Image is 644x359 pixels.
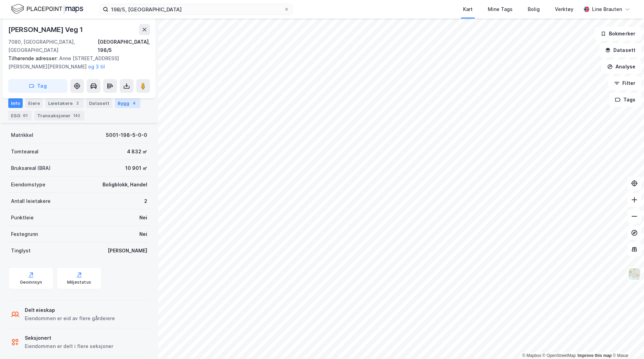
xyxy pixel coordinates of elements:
div: 10 901 ㎡ [125,164,147,172]
div: Nei [139,214,147,222]
div: 4 832 ㎡ [127,148,147,156]
button: Filter [608,76,641,90]
button: Tag [8,79,67,93]
div: 5001-198-5-0-0 [106,131,147,139]
div: Verktøy [555,5,573,13]
div: Line Brauten [592,5,622,13]
a: Improve this map [578,353,612,358]
div: Eiendommen er eid av flere gårdeiere [25,314,115,323]
div: 2 [74,100,81,107]
a: OpenStreetMap [543,353,576,358]
div: Datasett [86,98,112,108]
div: Punktleie [11,214,34,222]
div: 2 [144,197,147,205]
div: Eiere [25,98,43,108]
div: [PERSON_NAME] Veg 1 [8,24,84,35]
div: Mine Tags [488,5,513,13]
div: ESG [8,111,32,120]
div: 61 [22,112,29,119]
div: [GEOGRAPHIC_DATA], 198/5 [98,38,150,54]
span: Tilhørende adresser: [8,55,59,61]
div: Info [8,98,23,108]
div: Tomteareal [11,148,39,156]
div: Boligblokk, Handel [103,181,147,189]
input: Søk på adresse, matrikkel, gårdeiere, leietakere eller personer [108,4,284,14]
div: Bolig [528,5,540,13]
img: logo.f888ab2527a4732fd821a326f86c7f29.svg [11,3,83,15]
div: Antall leietakere [11,197,51,205]
div: Bygg [115,98,140,108]
button: Bokmerker [595,27,641,41]
img: Z [628,268,641,281]
div: Geoinnsyn [20,280,42,285]
div: Anne [STREET_ADDRESS][PERSON_NAME][PERSON_NAME] [8,54,144,71]
div: 4 [131,100,138,107]
div: Tinglyst [11,247,31,255]
div: 7080, [GEOGRAPHIC_DATA], [GEOGRAPHIC_DATA] [8,38,98,54]
a: Mapbox [522,353,541,358]
button: Analyse [601,60,641,74]
div: Seksjonert [25,334,113,342]
div: [PERSON_NAME] [108,247,147,255]
div: Eiendommen er delt i flere seksjoner [25,342,113,350]
div: Kart [463,5,473,13]
div: Kontrollprogram for chat [610,326,644,359]
div: Festegrunn [11,230,38,238]
div: Delt eieskap [25,306,115,314]
div: Leietakere [45,98,84,108]
div: Miljøstatus [67,280,91,285]
iframe: Chat Widget [610,326,644,359]
button: Tags [609,93,641,107]
div: Eiendomstype [11,181,45,189]
div: Bruksareal (BRA) [11,164,51,172]
button: Datasett [599,43,641,57]
div: Transaksjoner [34,111,84,120]
div: Matrikkel [11,131,33,139]
div: 142 [72,112,82,119]
div: Nei [139,230,147,238]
